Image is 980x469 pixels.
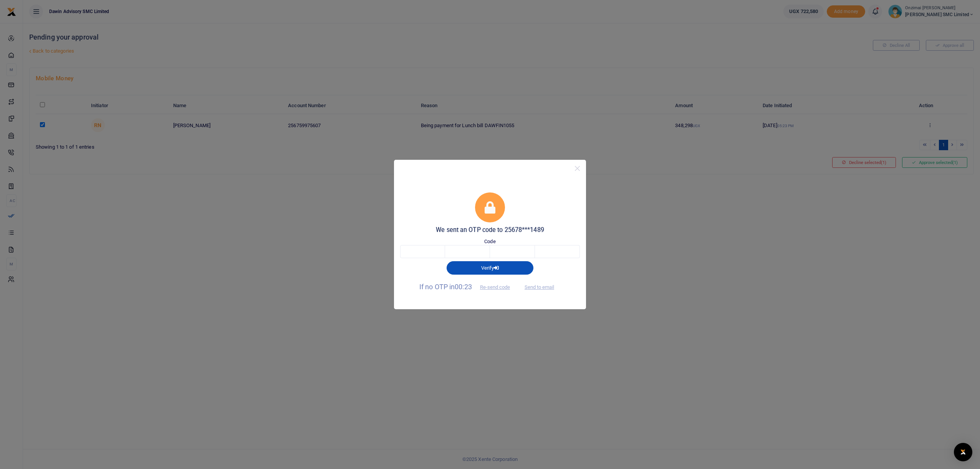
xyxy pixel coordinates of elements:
label: Code [484,238,495,245]
span: If no OTP in [419,283,516,291]
h5: We sent an OTP code to 25678***1489 [400,226,580,234]
div: Open Intercom Messenger [954,443,972,461]
span: 00:23 [455,283,472,291]
button: Verify [447,261,533,274]
button: Close [572,163,583,174]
